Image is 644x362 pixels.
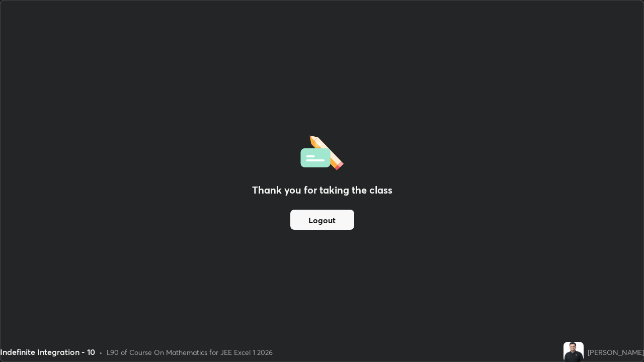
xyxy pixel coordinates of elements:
img: offlineFeedback.1438e8b3.svg [300,132,344,170]
div: [PERSON_NAME] [588,347,644,357]
div: • [99,347,103,357]
button: Logout [290,210,354,230]
h2: Thank you for taking the class [252,183,392,198]
div: L90 of Course On Mathematics for JEE Excel 1 2026 [107,347,273,357]
img: b4f817cce9984ba09e1777588c900f31.jpg [563,342,584,362]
